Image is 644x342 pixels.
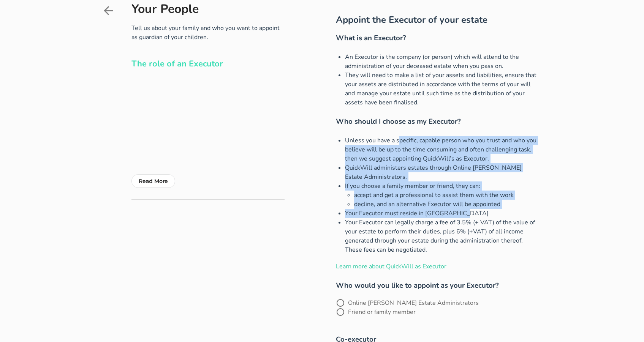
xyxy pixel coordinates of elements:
h2: The role of an Executor [131,60,285,68]
h3: Who would you like to appoint as your Executor? [336,280,538,291]
li: An Executor is the company (or person) which will attend to the administration of your deceased e... [345,52,538,71]
p: Read More [139,177,168,186]
li: decline, and an alternative Executor will be appointed [354,200,538,209]
h1: Your People [131,2,285,16]
li: Your Executor must reside in [GEOGRAPHIC_DATA] [345,209,538,218]
label: Online [PERSON_NAME] Estate Administrators [348,299,479,307]
h3: Who should I choose as my Executor? [336,116,538,127]
h3: What is an Executor? [336,33,538,43]
p: Tell us about your family and who you want to appoint as guardian of your children. [131,24,285,42]
li: If you choose a family member or friend, they can: [345,181,538,209]
li: Unless you have a specific, capable person who you trust and who you believe will be up to the ti... [345,136,538,163]
li: Your Executor can legally charge a fee of 3.5% (+ VAT) of the value of your estate to perform the... [345,218,538,254]
li: accept and get a professional to assist them with the work [354,191,538,200]
label: Friend or family member [348,308,416,316]
li: They will need to make a list of your assets and liabilities, ensure that your assets are distrib... [345,71,538,107]
button: Read More [131,174,175,188]
a: Learn more about QuickWill as Executor [336,262,446,271]
h2: Appoint the Executor of your estate [336,13,538,27]
li: QuickWill administers estates through Online [PERSON_NAME] Estate Administrators. [345,163,538,181]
